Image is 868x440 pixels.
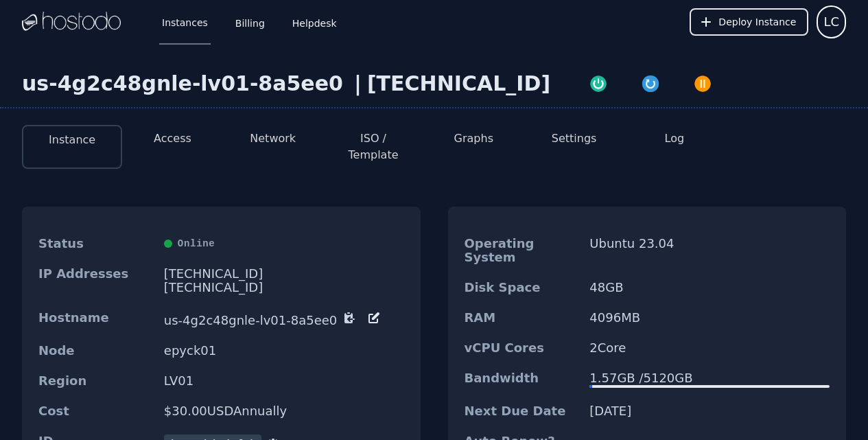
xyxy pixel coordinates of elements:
div: | [349,71,367,96]
button: Power Off [677,71,729,93]
button: Instance [49,132,95,148]
img: Restart [641,74,660,93]
dd: LV01 [164,374,404,388]
dt: Node [38,344,153,358]
dt: Cost [38,404,153,418]
dt: Hostname [38,311,153,327]
dd: 4096 MB [589,311,830,325]
dt: Status [38,237,153,251]
dt: vCPU Cores [465,341,579,355]
button: Network [250,130,296,147]
div: 1.57 GB / 5120 GB [589,371,830,385]
dt: Disk Space [465,281,579,294]
button: Log [665,130,685,147]
dt: Operating System [465,237,579,264]
dt: Next Due Date [465,404,579,418]
dd: us-4g2c48gnle-lv01-8a5ee0 [164,311,404,327]
dd: $ 30.00 USD Annually [164,404,404,418]
div: [TECHNICAL_ID] [367,71,550,96]
dd: 2 Core [589,341,830,355]
button: Power On [572,71,624,93]
dd: [DATE] [589,404,830,418]
img: Power On [589,74,608,93]
span: Deploy Instance [718,15,796,29]
button: Deploy Instance [690,8,808,36]
div: Online [164,237,404,251]
div: [TECHNICAL_ID] [164,281,404,294]
span: LC [823,12,839,32]
img: Logo [22,12,121,32]
dt: Bandwidth [465,371,579,388]
dd: Ubuntu 23.04 [589,237,830,264]
button: Graphs [454,130,493,147]
dt: IP Addresses [38,267,153,294]
button: User menu [817,5,846,38]
div: [TECHNICAL_ID] [164,267,404,281]
dd: epyck01 [164,344,404,358]
button: Access [154,130,191,147]
img: Power Off [693,74,712,93]
button: Settings [552,130,597,147]
button: ISO / Template [334,130,412,163]
button: Restart [624,71,677,93]
dt: Region [38,374,153,388]
dd: 48 GB [589,281,830,294]
div: us-4g2c48gnle-lv01-8a5ee0 [22,71,349,96]
dt: RAM [465,311,579,325]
